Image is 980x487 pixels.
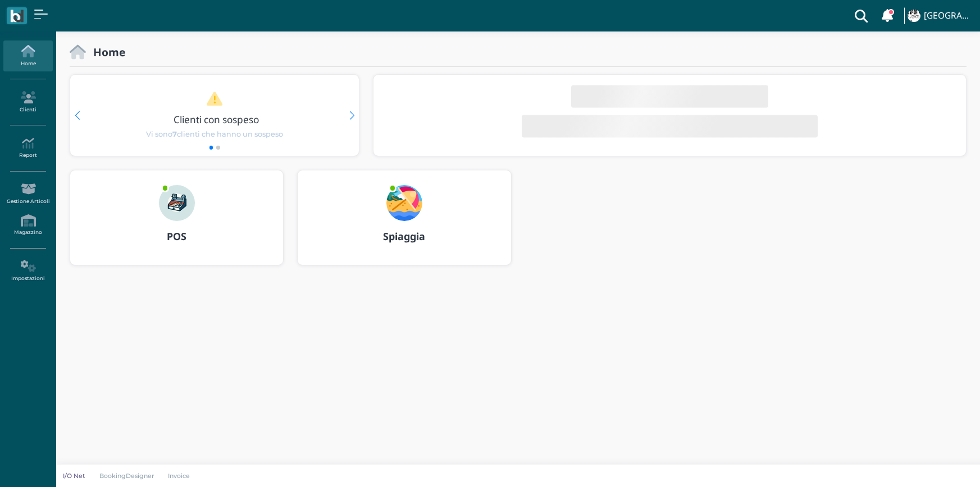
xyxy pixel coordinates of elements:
[924,11,973,21] h4: [GEOGRAPHIC_DATA]
[383,229,425,243] b: Spiaggia
[906,2,973,29] a: ... [GEOGRAPHIC_DATA]
[146,129,283,139] span: Vi sono clienti che hanno un sospeso
[908,10,920,22] img: ...
[297,170,511,279] a: ... Spiaggia
[3,87,52,118] a: Clienti
[92,91,338,139] a: Clienti con sospeso Vi sono7clienti che hanno un sospeso
[10,10,23,22] img: logo
[900,452,970,477] iframe: Help widget launcher
[349,111,354,120] div: Next slide
[94,114,340,125] h3: Clienti con sospeso
[70,75,359,156] div: 1 / 2
[159,185,195,221] img: ...
[86,46,125,58] h2: Home
[3,255,52,286] a: Impostazioni
[386,185,422,221] img: ...
[3,133,52,164] a: Report
[3,178,52,209] a: Gestione Articoli
[167,229,186,243] b: POS
[75,111,80,120] div: Previous slide
[172,130,177,138] b: 7
[3,40,52,71] a: Home
[70,170,284,279] a: ... POS
[3,210,52,241] a: Magazzino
